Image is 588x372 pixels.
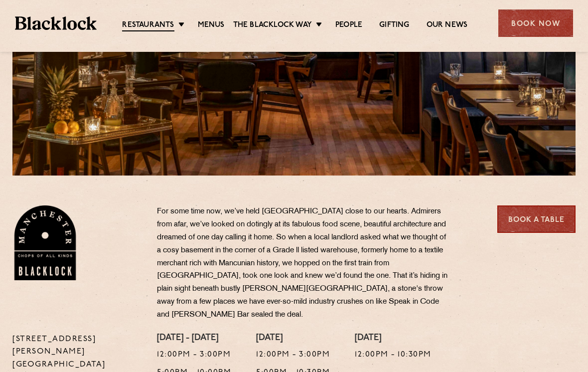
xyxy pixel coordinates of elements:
[157,205,451,322] p: For some time now, we’ve held [GEOGRAPHIC_DATA] close to our hearts. Admirers from afar, we’ve lo...
[12,205,78,280] img: BL_Manchester_Logo-bleed.png
[497,205,576,233] a: Book a Table
[256,333,330,344] h4: [DATE]
[379,20,409,30] a: Gifting
[122,20,174,31] a: Restaurants
[355,349,432,362] p: 12:00pm - 10:30pm
[157,349,231,362] p: 12:00pm - 3:00pm
[427,20,468,30] a: Our News
[198,20,225,30] a: Menus
[335,20,362,30] a: People
[355,333,432,344] h4: [DATE]
[498,9,573,37] div: Book Now
[15,16,97,30] img: BL_Textured_Logo-footer-cropped.svg
[157,333,231,344] h4: [DATE] - [DATE]
[233,20,312,30] a: The Blacklock Way
[256,349,330,362] p: 12:00pm - 3:00pm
